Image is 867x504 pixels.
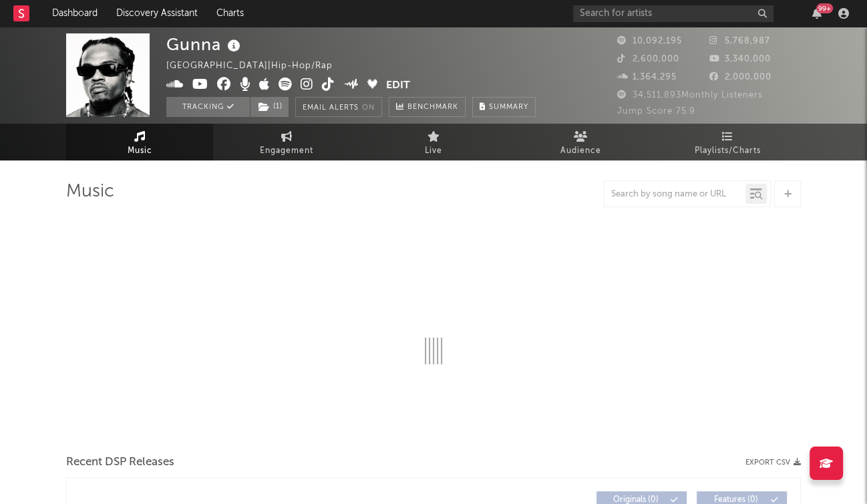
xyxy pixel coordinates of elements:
[360,124,507,160] a: Live
[260,143,313,159] span: Engagement
[128,143,152,159] span: Music
[489,104,528,111] span: Summary
[812,8,822,19] button: 99+
[389,97,466,117] a: Benchmark
[604,189,745,200] input: Search by song name or URL
[362,104,375,112] em: On
[617,107,695,116] span: Jump Score: 75.9
[709,37,770,45] span: 5,768,987
[617,91,763,100] span: 34,511,893 Monthly Listeners
[472,97,536,117] button: Summary
[654,124,801,160] a: Playlists/Charts
[573,5,773,22] input: Search for artists
[295,97,382,117] button: Email AlertsOn
[407,100,458,116] span: Benchmark
[695,143,761,159] span: Playlists/Charts
[425,143,442,159] span: Live
[560,143,601,159] span: Audience
[605,496,667,504] span: Originals ( 0 )
[66,124,213,160] a: Music
[617,55,679,64] span: 2,600,000
[617,37,682,45] span: 10,092,195
[705,496,767,504] span: Features ( 0 )
[166,58,348,74] div: [GEOGRAPHIC_DATA] | Hip-Hop/Rap
[386,78,410,94] button: Edit
[617,73,677,82] span: 1,364,295
[709,55,771,64] span: 3,340,000
[166,33,244,55] div: Gunna
[250,97,289,117] span: ( 1 )
[166,97,250,117] button: Tracking
[213,124,360,160] a: Engagement
[250,97,289,117] button: (1)
[816,3,833,13] div: 99 +
[507,124,654,160] a: Audience
[745,459,801,467] button: Export CSV
[709,73,771,82] span: 2,000,000
[66,455,174,471] span: Recent DSP Releases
